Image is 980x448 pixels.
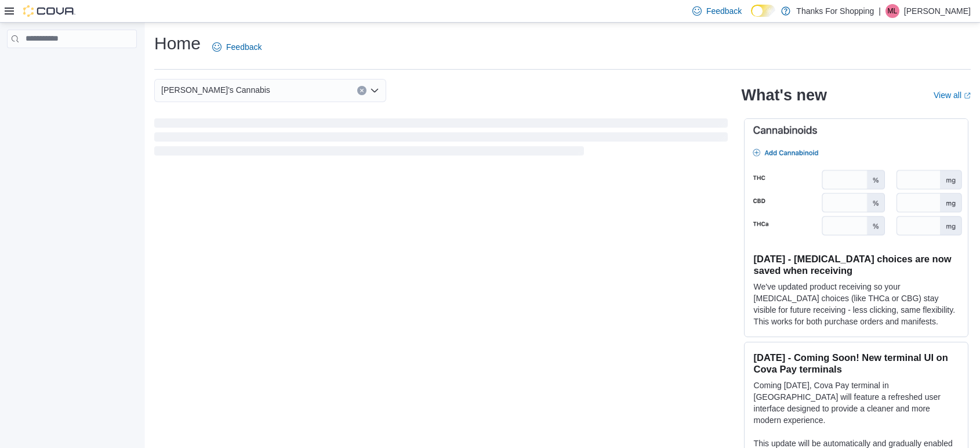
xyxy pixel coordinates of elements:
span: Loading [154,121,728,158]
img: Cova [23,5,75,17]
span: ML [888,4,898,18]
span: [PERSON_NAME]'s Cannabis [161,83,270,97]
h2: What's new [742,86,827,104]
svg: External link [964,92,971,99]
nav: Complex example [7,50,137,78]
p: Thanks For Shopping [796,4,874,18]
span: Dark Mode [751,17,752,17]
h3: [DATE] - [MEDICAL_DATA] choices are now saved when receiving [754,253,959,276]
p: | [879,4,881,18]
a: View allExternal link [934,91,971,100]
span: Feedback [706,5,742,17]
h1: Home [154,32,201,55]
button: Open list of options [370,86,379,95]
button: Clear input [357,86,366,95]
a: Feedback [208,35,266,59]
p: [PERSON_NAME] [904,4,971,18]
h3: [DATE] - Coming Soon! New terminal UI on Cova Pay terminals [754,352,959,375]
span: Feedback [226,41,262,53]
p: Coming [DATE], Cova Pay terminal in [GEOGRAPHIC_DATA] will feature a refreshed user interface des... [754,380,959,426]
input: Dark Mode [751,5,775,17]
div: Marc Lagace [885,4,899,18]
p: We've updated product receiving so your [MEDICAL_DATA] choices (like THCa or CBG) stay visible fo... [754,281,959,327]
